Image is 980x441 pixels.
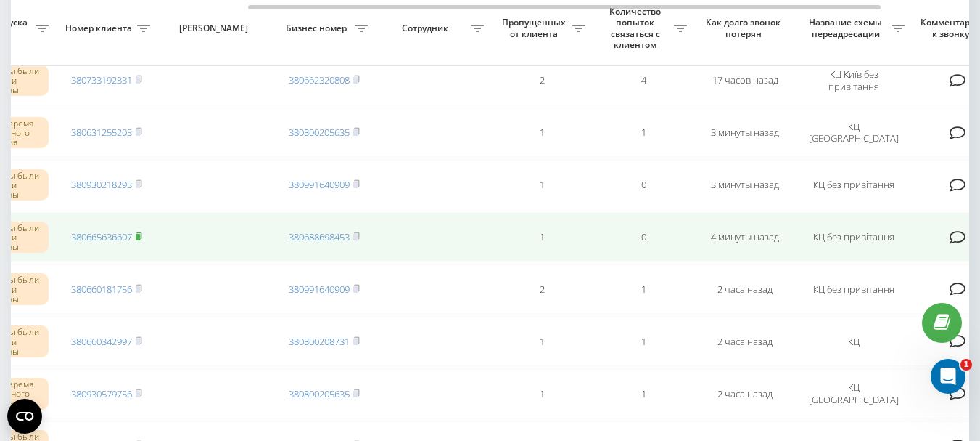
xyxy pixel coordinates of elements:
span: Сотрудник [382,23,471,34]
td: 4 минуты назад [694,212,796,262]
span: [PERSON_NAME] [170,23,261,34]
td: 0 [593,212,694,262]
a: 380660342997 [71,335,132,348]
td: 3 минуты назад [694,108,796,158]
a: 380660181756 [71,283,132,296]
span: Пропущенных от клиента [498,17,572,39]
td: 2 [491,56,593,105]
a: 380800205635 [289,126,350,139]
td: 2 [491,264,593,314]
a: 380665636607 [71,230,132,243]
a: 380800205635 [289,387,350,400]
button: Open CMP widget [7,399,42,434]
a: 380688698453 [289,230,350,243]
td: 1 [593,317,694,366]
a: 380631255203 [71,126,132,139]
a: 380930579756 [71,387,132,400]
td: КЦ Київ без привітання [796,56,912,105]
td: 1 [593,264,694,314]
td: 1 [593,108,694,158]
td: 1 [491,160,593,209]
span: Номер клиента [63,23,137,34]
td: 17 часов назад [694,56,796,105]
td: 2 часа назад [694,369,796,418]
td: 1 [491,108,593,158]
a: 380930218293 [71,178,132,191]
td: 2 часа назад [694,317,796,366]
a: 380991640909 [289,178,350,191]
td: 1 [593,369,694,418]
td: КЦ [GEOGRAPHIC_DATA] [796,369,912,418]
span: 1 [960,359,972,371]
td: КЦ [796,317,912,366]
span: Как долго звонок потерян [706,17,784,39]
a: 380991640909 [289,283,350,296]
span: Бизнес номер [281,23,355,34]
a: 380662320808 [289,73,350,86]
td: 1 [491,317,593,366]
span: Количество попыток связаться с клиентом [600,6,674,51]
td: КЦ [GEOGRAPHIC_DATA] [796,108,912,158]
a: 380733192331 [71,73,132,86]
td: 3 минуты назад [694,160,796,209]
td: 2 часа назад [694,264,796,314]
td: КЦ без привітання [796,264,912,314]
span: Название схемы переадресации [803,17,892,39]
a: 380800208731 [289,335,350,348]
td: КЦ без привітання [796,160,912,209]
iframe: Intercom live chat [931,359,965,394]
td: 1 [491,369,593,418]
td: КЦ без привітання [796,212,912,262]
td: 0 [593,160,694,209]
td: 1 [491,212,593,262]
td: 4 [593,56,694,105]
